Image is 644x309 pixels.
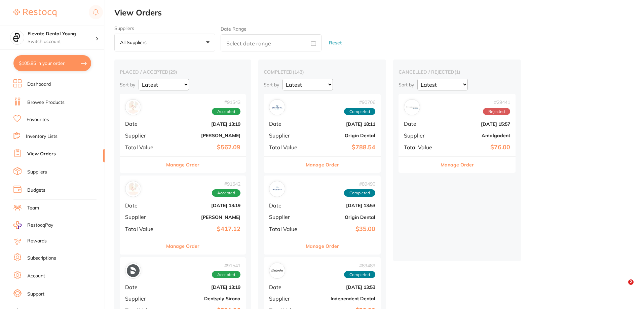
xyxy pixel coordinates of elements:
[167,203,240,208] b: [DATE] 13:19
[28,31,96,37] h4: Elevate Dental Young
[27,169,47,176] a: Suppliers
[167,296,240,301] b: Dentsply Sirona
[27,291,44,298] a: Support
[443,144,510,151] b: $76.00
[344,189,375,197] span: Completed
[114,26,215,31] label: Suppliers
[27,273,45,279] a: Account
[212,263,240,268] span: # 91541
[27,187,45,194] a: Budgets
[27,238,47,244] a: Rewards
[120,94,246,173] div: Henry Schein Halas#91543AcceptedDate[DATE] 13:19Supplier[PERSON_NAME]Total Value$562.09Manage Order
[404,144,438,150] span: Total Value
[167,226,240,233] b: $417.12
[125,202,162,208] span: Date
[167,121,240,127] b: [DATE] 13:19
[269,144,303,150] span: Total Value
[125,296,162,302] span: Supplier
[483,108,510,115] span: Rejected
[221,26,247,32] label: Date Range
[399,69,516,75] h2: cancelled / rejected ( 1 )
[269,132,303,139] span: Supplier
[308,144,375,151] b: $788.54
[443,121,510,127] b: [DATE] 15:57
[264,82,279,88] p: Sort by
[114,8,644,17] h2: View Orders
[27,151,56,157] a: View Orders
[125,144,162,150] span: Total Value
[13,9,56,17] img: Restocq Logo
[344,263,375,268] span: # 89489
[269,226,303,232] span: Total Value
[127,183,140,195] img: Adam Dental
[308,226,375,233] b: $35.00
[308,121,375,127] b: [DATE] 18:11
[269,214,303,220] span: Supplier
[125,284,162,290] span: Date
[212,271,240,278] span: Accepted
[167,144,240,151] b: $562.09
[10,31,24,44] img: Elevate Dental Young
[13,221,22,229] img: RestocqPay
[167,215,240,220] b: [PERSON_NAME]
[13,221,53,229] a: RestocqPay
[27,222,53,229] span: RestocqPay
[628,279,634,285] span: 2
[344,271,375,278] span: Completed
[167,133,240,138] b: [PERSON_NAME]
[271,101,283,114] img: Origin Dental
[166,238,199,254] button: Manage Order
[27,205,39,211] a: Team
[404,121,438,127] span: Date
[344,181,375,187] span: # 89490
[120,82,135,88] p: Sort by
[28,38,96,45] p: Switch account
[27,116,49,123] a: Favourites
[269,202,303,208] span: Date
[13,5,56,21] a: Restocq Logo
[114,34,215,52] button: All suppliers
[399,82,414,88] p: Sort by
[127,101,140,114] img: Henry Schein Halas
[306,238,339,254] button: Manage Order
[614,279,631,296] iframe: Intercom live chat
[120,39,149,45] p: All suppliers
[13,55,91,71] button: $105.85 in your order
[212,181,240,187] span: # 91542
[327,34,344,52] button: Reset
[269,284,303,290] span: Date
[406,101,418,114] img: Amalgadent
[221,34,321,51] input: Select date range
[166,157,199,173] button: Manage Order
[269,296,303,302] span: Supplier
[308,133,375,138] b: Origin Dental
[264,69,381,75] h2: completed ( 143 )
[306,157,339,173] button: Manage Order
[271,183,283,195] img: Origin Dental
[125,226,162,232] span: Total Value
[308,215,375,220] b: Origin Dental
[308,284,375,290] b: [DATE] 13:53
[212,108,240,115] span: Accepted
[404,132,438,139] span: Supplier
[27,99,65,106] a: Browse Products
[120,176,246,255] div: Adam Dental#91542AcceptedDate[DATE] 13:19Supplier[PERSON_NAME]Total Value$417.12Manage Order
[344,100,375,105] span: # 90706
[120,69,246,75] h2: placed / accepted ( 29 )
[483,100,510,105] span: # 29441
[27,81,51,88] a: Dashboard
[167,284,240,290] b: [DATE] 13:19
[308,203,375,208] b: [DATE] 13:53
[441,157,474,173] button: Manage Order
[308,296,375,301] b: Independent Dental
[212,100,240,105] span: # 91543
[443,133,510,138] b: Amalgadent
[125,132,162,139] span: Supplier
[212,189,240,197] span: Accepted
[125,121,162,127] span: Date
[269,121,303,127] span: Date
[127,264,140,277] img: Dentsply Sirona
[271,264,283,277] img: Independent Dental
[344,108,375,115] span: Completed
[125,214,162,220] span: Supplier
